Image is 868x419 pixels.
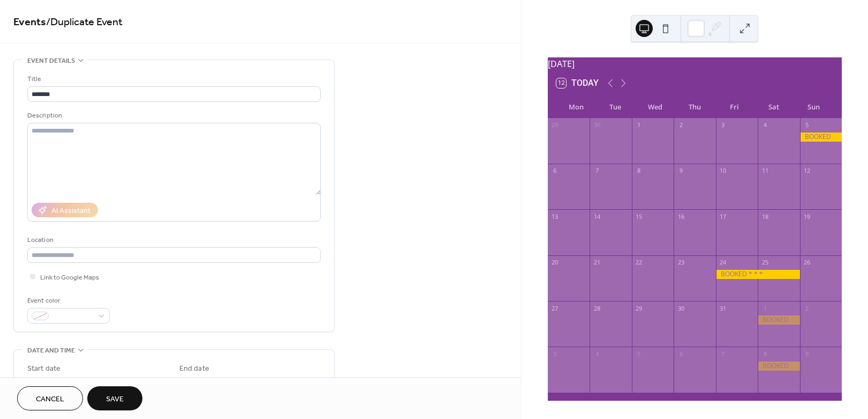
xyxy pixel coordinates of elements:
div: 8 [761,350,769,358]
button: 12Today [553,76,602,91]
div: 3 [719,121,727,129]
div: End date [179,363,209,374]
span: Event details [27,55,75,67]
div: 13 [551,212,559,220]
div: Start date [27,363,61,374]
div: 6 [551,167,559,175]
div: 7 [719,350,727,358]
span: Cancel [36,394,64,405]
div: 5 [803,121,811,129]
div: 1 [761,304,769,312]
div: 1 [635,121,643,129]
div: 26 [803,259,811,267]
span: / Duplicate Event [46,12,123,33]
div: 6 [677,350,685,358]
div: 28 [593,304,601,312]
div: 3 [551,350,559,358]
div: Event color [27,295,108,306]
div: 30 [593,121,601,129]
div: 18 [761,212,769,220]
div: 9 [803,350,811,358]
div: BOOKED [758,362,799,371]
div: 24 [719,259,727,267]
div: 23 [677,259,685,267]
span: Date and time [27,345,75,356]
div: 16 [677,212,685,220]
div: 30 [677,304,685,312]
div: BOOKED [758,315,799,325]
div: Title [27,73,319,85]
div: 2 [803,304,811,312]
div: 12 [803,167,811,175]
div: Mon [556,97,596,118]
div: Description [27,110,319,121]
div: 19 [803,212,811,220]
div: 5 [635,350,643,358]
div: 8 [635,167,643,175]
div: Thu [675,97,714,118]
div: 4 [593,350,601,358]
div: 15 [635,212,643,220]
button: Save [87,386,142,410]
div: 10 [719,167,727,175]
div: BOOKED [800,133,842,142]
div: 31 [719,304,727,312]
div: 21 [593,259,601,267]
div: Sun [794,97,833,118]
div: 4 [761,121,769,129]
div: 7 [593,167,601,175]
div: 17 [719,212,727,220]
div: 29 [551,121,559,129]
div: 22 [635,259,643,267]
div: [DATE] [548,57,842,70]
div: 2 [677,121,685,129]
div: 27 [551,304,559,312]
div: Wed [635,97,675,118]
button: Cancel [17,386,83,410]
div: 25 [761,259,769,267]
span: Save [106,394,124,405]
div: Fri [714,97,754,118]
div: Sat [754,97,794,118]
div: 20 [551,259,559,267]
div: Location [27,234,319,246]
a: Events [13,12,46,33]
div: 11 [761,167,769,175]
div: 14 [593,212,601,220]
div: 9 [677,167,685,175]
span: Link to Google Maps [40,272,99,283]
div: Tue [596,97,636,118]
div: 29 [635,304,643,312]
